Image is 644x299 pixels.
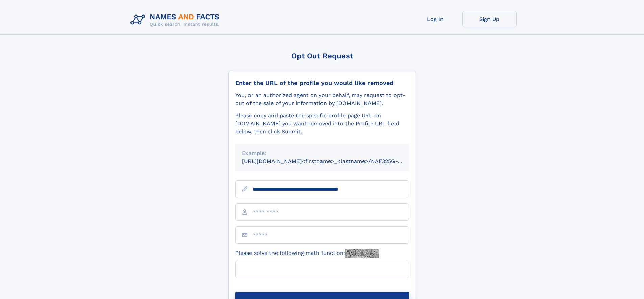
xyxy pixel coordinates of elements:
img: Logo Names and Facts [128,11,225,29]
small: [URL][DOMAIN_NAME]<firstname>_<lastname>/NAF325G-xxxxxxxx [242,158,422,165]
div: Opt Out Request [228,52,416,60]
div: Example: [242,149,402,157]
a: Log In [408,11,462,27]
div: Please copy and paste the specific profile page URL on [DOMAIN_NAME] you want removed into the Pr... [235,112,409,136]
div: Enter the URL of the profile you would like removed [235,79,409,87]
a: Sign Up [462,11,517,27]
label: Please solve the following math function: [235,249,379,258]
div: You, or an authorized agent on your behalf, may request to opt-out of the sale of your informatio... [235,91,409,108]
